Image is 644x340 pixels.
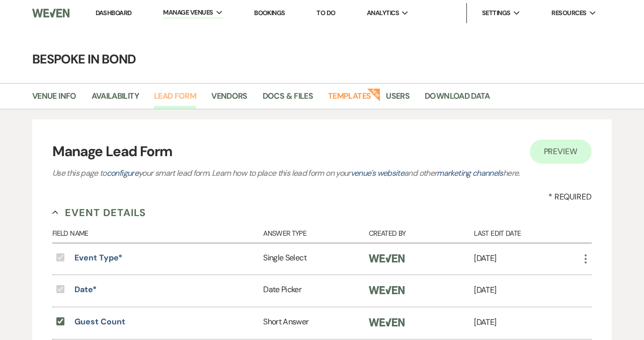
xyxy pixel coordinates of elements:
[263,90,313,109] a: Docs & Files
[263,307,369,339] div: Short Answer
[316,9,335,17] a: To Do
[107,168,138,178] a: configure
[482,8,511,18] span: Settings
[328,90,371,109] a: Templates
[369,318,405,326] img: Weven Logo
[254,9,285,17] a: Bookings
[52,252,122,266] div: Event Type *
[52,205,146,220] button: Event Details
[32,3,69,24] img: Weven Logo
[369,286,405,294] img: Weven Logo
[386,90,410,109] a: Users
[551,8,586,18] span: Resources
[437,168,503,178] a: marketing channels
[351,168,404,178] a: venue's website
[474,252,580,265] p: [DATE]
[263,275,369,307] div: Date Picker
[52,141,172,162] h3: Manage Lead Form
[369,220,474,243] div: Created By
[52,284,97,298] div: Date *
[96,9,132,17] a: Dashboard
[474,316,580,329] p: [DATE]
[369,254,405,262] img: Weven Logo
[154,90,196,109] a: Lead Form
[52,220,263,243] div: Field Name
[52,167,592,179] p: Use this page to your smart lead form. Learn how to place this lead form on your and other here.
[163,8,213,18] span: Manage Venues
[32,90,76,109] a: Venue Info
[211,90,248,109] a: Vendors
[474,284,580,297] p: [DATE]
[425,90,490,109] a: Download Data
[92,90,139,109] a: Availability
[367,8,399,18] span: Analytics
[474,220,580,243] div: Last Edit Date
[530,140,592,164] a: Preview
[544,146,578,157] span: Preview
[367,87,381,101] strong: New
[52,316,125,330] div: Guest Count
[263,243,369,275] div: Single Select
[263,220,369,243] div: Answer Type
[52,191,592,202] h3: * Required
